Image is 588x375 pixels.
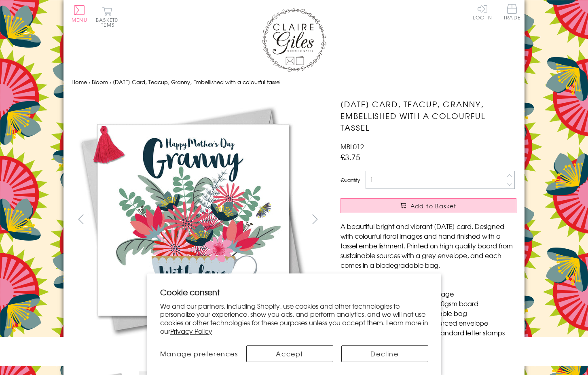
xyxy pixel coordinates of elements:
span: Add to Basket [410,202,457,210]
h2: Cookie consent [160,286,428,298]
span: 0 items [99,16,118,28]
span: £3.75 [341,151,360,163]
h1: [DATE] Card, Teacup, Granny, Embellished with a colourful tassel [341,98,516,133]
img: Claire Giles Greetings Cards [262,8,326,72]
img: Mother's Day Card, Teacup, Granny, Embellished with a colourful tassel [72,98,314,341]
span: Menu [72,16,87,23]
button: Decline [341,345,428,362]
button: prev [72,210,90,228]
a: Home [72,78,87,86]
span: › [110,78,111,86]
span: Manage preferences [160,349,238,358]
img: Mother's Day Card, Teacup, Granny, Embellished with a colourful tassel [324,98,567,341]
button: Add to Basket [341,198,516,213]
nav: breadcrumbs [72,74,516,91]
a: Privacy Policy [170,326,212,336]
a: Log In [473,4,492,20]
a: Bloom [92,78,108,86]
button: Manage preferences [160,345,238,362]
a: Trade [503,4,520,21]
button: Basket0 items [96,6,118,27]
button: Accept [246,345,333,362]
p: A beautiful bright and vibrant [DATE] card. Designed with colourful floral images and hand finish... [341,221,516,270]
span: MBL012 [341,142,364,151]
span: Trade [503,4,520,20]
span: [DATE] Card, Teacup, Granny, Embellished with a colourful tassel [113,78,281,86]
p: We and our partners, including Shopify, use cookies and other technologies to personalize your ex... [160,302,428,335]
span: › [89,78,90,86]
button: Menu [72,5,87,22]
label: Quantity [341,176,360,184]
button: next [306,210,324,228]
